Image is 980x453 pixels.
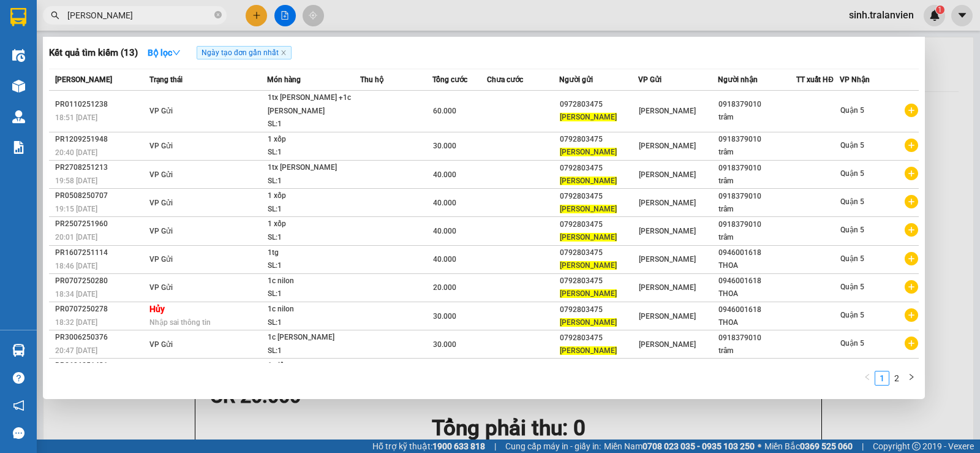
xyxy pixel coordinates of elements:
[639,170,696,179] span: [PERSON_NAME]
[75,18,121,139] b: Trà Lan Viên - Gửi khách hàng
[560,177,617,185] span: [PERSON_NAME]
[718,275,796,287] div: 0946001618
[149,255,173,264] span: VP Gửi
[268,91,360,118] div: 1tx [PERSON_NAME] +1c [PERSON_NAME]
[560,98,638,111] div: 0972803475
[268,259,360,273] div: SL: 1
[638,75,661,84] span: VP Gửi
[718,98,796,111] div: 0918379010
[12,80,25,93] img: warehouse-icon
[55,275,146,287] div: PR0707250280
[55,205,97,213] span: 19:15 [DATE]
[172,48,181,57] span: down
[718,75,758,84] span: Người nhận
[197,46,292,59] span: Ngày tạo đơn gần nhất
[55,359,146,372] div: PR2606251431
[10,8,26,26] img: logo-vxr
[905,308,918,322] span: plus-circle
[905,195,918,208] span: plus-circle
[433,283,456,292] span: 20.000
[148,48,181,58] strong: Bộ lọc
[103,47,168,56] b: [DOMAIN_NAME]
[560,318,617,327] span: [PERSON_NAME]
[639,312,696,321] span: [PERSON_NAME]
[268,161,360,175] div: 1tx [PERSON_NAME]
[55,346,97,355] span: 20:47 [DATE]
[560,205,617,213] span: [PERSON_NAME]
[149,227,173,235] span: VP Gửi
[433,255,456,264] span: 40.000
[904,371,919,386] li: Next Page
[796,75,834,84] span: TT xuất HĐ
[268,175,360,188] div: SL: 1
[905,337,918,350] span: plus-circle
[875,371,889,385] a: 1
[718,231,796,244] div: trâm
[905,223,918,237] span: plus-circle
[639,283,696,292] span: [PERSON_NAME]
[55,177,97,185] span: 19:58 [DATE]
[55,233,97,242] span: 20:01 [DATE]
[905,167,918,180] span: plus-circle
[905,139,918,152] span: plus-circle
[268,345,360,358] div: SL: 1
[718,203,796,216] div: trâm
[149,75,183,84] span: Trạng thái
[718,316,796,329] div: THOA
[718,246,796,259] div: 0946001618
[840,226,864,234] span: Quận 5
[55,262,97,270] span: 18:46 [DATE]
[860,371,875,386] li: Previous Page
[268,287,360,301] div: SL: 1
[267,75,301,84] span: Món hàng
[55,218,146,230] div: PR2507251960
[560,332,638,345] div: 0792803475
[268,203,360,216] div: SL: 1
[149,142,173,150] span: VP Gửi
[560,148,617,156] span: [PERSON_NAME]
[149,304,165,314] strong: Hủy
[67,9,212,22] input: Tìm tên, số ĐT hoặc mã đơn
[15,79,45,137] b: Trà Lan Viên
[12,49,25,62] img: warehouse-icon
[13,400,24,411] span: notification
[103,58,168,74] li: (c) 2017
[905,104,918,117] span: plus-circle
[889,371,904,386] li: 2
[840,339,864,348] span: Quận 5
[718,175,796,188] div: trâm
[12,344,25,357] img: warehouse-icon
[433,340,456,349] span: 30.000
[55,290,97,299] span: 18:34 [DATE]
[55,98,146,111] div: PR0110251238
[639,340,696,349] span: [PERSON_NAME]
[55,246,146,259] div: PR1607251114
[268,331,360,345] div: 1c [PERSON_NAME]
[133,15,162,45] img: logo.jpg
[55,189,146,202] div: PR0508250707
[268,218,360,231] div: 1 xốp
[904,371,919,386] button: right
[840,169,864,178] span: Quận 5
[908,373,915,381] span: right
[138,43,190,63] button: Bộ lọcdown
[55,75,112,84] span: [PERSON_NAME]
[840,311,864,319] span: Quận 5
[433,199,456,207] span: 40.000
[268,118,360,131] div: SL: 1
[12,110,25,123] img: warehouse-icon
[560,360,638,373] div: 0792803475
[49,47,138,59] h3: Kết quả tìm kiếm ( 13 )
[268,275,360,288] div: 1c nilon
[875,371,889,386] li: 1
[718,111,796,124] div: trâm
[718,345,796,357] div: trâm
[55,148,97,157] span: 20:40 [DATE]
[55,133,146,146] div: PR1209251948
[860,371,875,386] button: left
[433,170,456,179] span: 40.000
[268,189,360,203] div: 1 xốp
[560,289,617,298] span: [PERSON_NAME]
[840,141,864,150] span: Quận 5
[487,75,523,84] span: Chưa cước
